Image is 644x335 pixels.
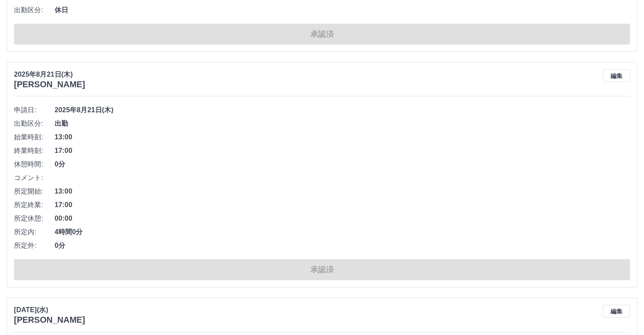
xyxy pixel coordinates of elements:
[55,227,630,237] span: 4時間0分
[14,69,85,80] p: 2025年8月21日(木)
[55,5,630,15] span: 休日
[603,69,630,82] button: 編集
[55,146,630,156] span: 17:00
[14,241,55,251] span: 所定外:
[14,5,55,15] span: 出勤区分:
[14,105,55,115] span: 申請日:
[14,200,55,210] span: 所定終業:
[55,105,630,115] span: 2025年8月21日(木)
[55,213,630,224] span: 00:00
[14,213,55,224] span: 所定休憩:
[603,305,630,318] button: 編集
[14,305,85,315] p: [DATE](水)
[55,200,630,210] span: 17:00
[14,159,55,169] span: 休憩時間:
[14,119,55,129] span: 出勤区分:
[55,159,630,169] span: 0分
[14,315,85,325] h3: [PERSON_NAME]
[55,186,630,197] span: 13:00
[14,146,55,156] span: 終業時刻:
[55,119,630,129] span: 出勤
[14,132,55,142] span: 始業時刻:
[14,173,55,183] span: コメント:
[14,227,55,237] span: 所定内:
[14,186,55,197] span: 所定開始:
[14,80,85,89] h3: [PERSON_NAME]
[55,241,630,251] span: 0分
[55,132,630,142] span: 13:00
